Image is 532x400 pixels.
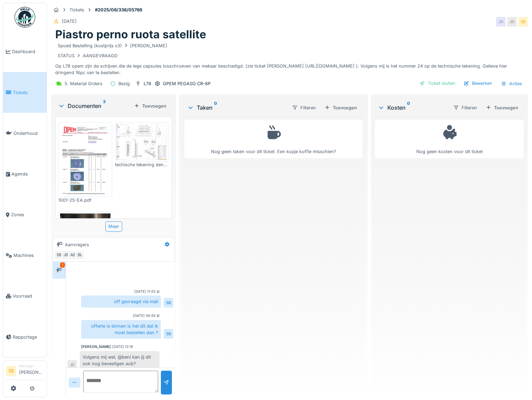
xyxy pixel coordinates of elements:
div: Tickets [69,7,84,13]
div: Bezig [118,80,130,87]
a: SB Manager[PERSON_NAME] [6,363,44,380]
div: Taken [187,103,286,112]
div: Toevoegen [322,103,360,112]
div: Spoed Bestelling (kostprijs x3) [PERSON_NAME] [58,42,167,49]
div: Bewerken [461,79,495,88]
span: Zones [11,211,44,218]
div: Volgens mij wel, @beni kan jij dit ook nog bevestigen aub? [80,351,159,370]
h1: Piastro perno ruota satellite [55,28,206,41]
span: Tickets [13,89,44,96]
strong: #2025/08/336/05766 [92,7,145,13]
div: 1001-25-EA.pdf [58,197,112,203]
sup: 0 [214,103,217,112]
a: Machines [3,235,47,276]
div: JD [496,17,506,27]
div: Nog geen taken voor dit ticket. Een kopje koffie misschien? [189,123,358,155]
div: SB [54,250,64,260]
a: Rapportage [3,317,47,357]
div: 1 [60,262,65,268]
img: 7wzxvewh8xu5w9i1cmbl0dn3xtmy [117,124,167,160]
div: [PERSON_NAME] [81,344,111,349]
div: Ticket sluiten [417,79,458,88]
div: Toevoegen [483,103,521,112]
div: Toevoegen [131,101,169,111]
div: [DATE] 12:16 [112,344,133,349]
li: [PERSON_NAME] [19,363,44,378]
div: JD [507,17,517,27]
div: Aanvragers [65,241,89,248]
img: Badge_color-CXgf-gQk.svg [14,7,35,28]
a: Agenda [3,153,47,194]
div: SB [164,298,173,308]
div: [DATE] 08:46 [133,313,155,318]
sup: 3 [103,102,106,110]
a: Dashboard [3,31,47,72]
div: Filteren [450,103,480,113]
div: L78 [144,80,151,87]
div: JD [61,250,71,260]
div: Nog geen kosten voor dit ticket [379,123,519,155]
div: SB [164,329,173,339]
a: Tickets [3,72,47,113]
img: rzvxcjhcdsobz3ukhllhog5ps5nx [60,124,110,195]
div: U [157,313,159,318]
img: i42xitcyym738wz270juk8jmp7y5 [60,213,110,303]
div: techische tekening denester.pdf [115,161,169,168]
span: Voorraad [13,293,44,299]
div: off gevraagd via mail [81,296,161,308]
span: Onderhoud [13,130,44,137]
div: Documenten [58,102,131,110]
div: [DATE] [62,18,77,24]
li: SB [6,366,16,376]
div: 5. Material Orders [65,80,103,87]
div: [DATE] 11:45 [134,289,155,294]
a: Zones [3,194,47,235]
span: Agenda [11,171,44,177]
a: Onderhoud [3,113,47,153]
div: BL [75,250,85,260]
div: U [157,289,159,294]
a: Voorraad [3,276,47,317]
div: JD [67,360,77,370]
div: Op L78 opem zijn de schijven die de lege capsules losschroeven van mekaar beschadigd. (zie ticket... [55,41,524,76]
div: Meer [105,221,122,231]
sup: 0 [407,103,410,112]
div: Filteren [289,103,319,113]
div: AB [68,250,78,260]
span: Machines [13,252,44,259]
span: Rapportage [13,334,44,340]
div: STATUS AANGEVRAAGD [58,52,117,59]
div: offerte is binnen is het dit dat ik moet bestellen dan ? [81,320,161,339]
span: Dashboard [12,48,44,55]
div: Acties [498,79,525,89]
div: SB [518,17,528,27]
div: Kosten [378,103,447,112]
div: Manager [19,363,44,369]
div: OPEM PEGASO CR-8P [163,80,211,87]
